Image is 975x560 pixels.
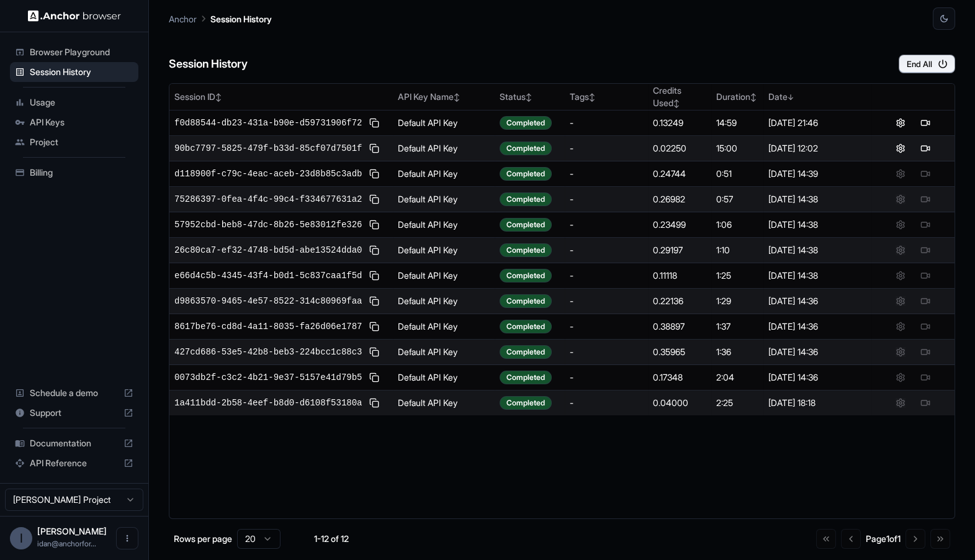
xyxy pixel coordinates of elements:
[653,244,707,256] div: 0.29197
[526,93,532,102] span: ↕
[716,320,758,333] div: 1:37
[570,320,643,333] div: -
[169,12,272,25] nav: breadcrumb
[30,407,119,419] span: Support
[174,193,362,205] span: 75286397-0fea-4f4c-99c4-f334677631a2
[37,526,107,536] span: Idan Raman
[174,244,362,256] span: 26c80ca7-ef32-4748-bd5d-abe13524dda0
[393,314,495,340] td: Default API Key
[570,142,643,155] div: -
[768,219,867,231] div: [DATE] 14:38
[768,397,867,409] div: [DATE] 18:18
[10,453,138,473] div: API Reference
[716,193,758,205] div: 0:57
[169,12,197,25] p: Anchor
[393,365,495,391] td: Default API Key
[37,539,96,548] span: idan@anchorforge.io
[30,136,133,148] span: Project
[570,397,643,409] div: -
[768,117,867,129] div: [DATE] 21:46
[716,142,758,155] div: 15:00
[570,346,643,358] div: -
[716,269,758,282] div: 1:25
[899,55,955,73] button: End All
[570,91,643,103] div: Tags
[653,142,707,155] div: 0.02250
[393,136,495,161] td: Default API Key
[30,66,133,78] span: Session History
[716,295,758,307] div: 1:29
[768,193,867,205] div: [DATE] 14:38
[500,192,552,206] div: Completed
[30,437,119,449] span: Documentation
[788,93,794,102] span: ↓
[768,346,867,358] div: [DATE] 14:36
[653,84,707,109] div: Credits Used
[716,219,758,231] div: 1:06
[570,168,643,180] div: -
[10,383,138,403] div: Schedule a demo
[500,91,560,103] div: Status
[500,142,552,155] div: Completed
[174,533,232,545] p: Rows per page
[393,161,495,187] td: Default API Key
[653,168,707,180] div: 0.24744
[653,295,707,307] div: 0.22136
[174,346,362,358] span: 427cd686-53e5-42b8-beb3-224bcc1c88c3
[500,396,552,410] div: Completed
[30,387,119,399] span: Schedule a demo
[500,320,552,333] div: Completed
[653,397,707,409] div: 0.04000
[174,142,362,155] span: 90bc7797-5825-479f-b33d-85cf07d7501f
[768,91,867,103] div: Date
[768,269,867,282] div: [DATE] 14:38
[653,193,707,205] div: 0.26982
[653,346,707,358] div: 0.35965
[174,117,362,129] span: f0d88544-db23-431a-b90e-d59731906f72
[500,116,552,130] div: Completed
[174,397,362,409] span: 1a411bdd-2b58-4eef-b8d0-d6108f53180a
[10,433,138,453] div: Documentation
[570,219,643,231] div: -
[174,168,362,180] span: d118900f-c79c-4eac-aceb-23d8b85c3adb
[716,397,758,409] div: 2:25
[716,168,758,180] div: 0:51
[570,295,643,307] div: -
[750,93,757,102] span: ↕
[210,12,272,25] p: Session History
[393,111,495,136] td: Default API Key
[768,168,867,180] div: [DATE] 14:39
[570,371,643,384] div: -
[500,294,552,308] div: Completed
[10,62,138,82] div: Session History
[653,219,707,231] div: 0.23499
[768,320,867,333] div: [DATE] 14:36
[393,238,495,263] td: Default API Key
[500,243,552,257] div: Completed
[398,91,490,103] div: API Key Name
[174,219,362,231] span: 57952cbd-beb8-47dc-8b26-5e83012fe326
[10,42,138,62] div: Browser Playground
[30,46,133,58] span: Browser Playground
[174,91,388,103] div: Session ID
[30,457,119,469] span: API Reference
[393,340,495,365] td: Default API Key
[10,527,32,549] div: I
[28,10,121,22] img: Anchor Logo
[500,269,552,282] div: Completed
[570,244,643,256] div: -
[570,269,643,282] div: -
[215,93,222,102] span: ↕
[300,533,362,545] div: 1-12 of 12
[10,403,138,423] div: Support
[768,371,867,384] div: [DATE] 14:36
[30,116,133,129] span: API Keys
[454,93,460,102] span: ↕
[393,263,495,289] td: Default API Key
[716,244,758,256] div: 1:10
[30,96,133,109] span: Usage
[653,371,707,384] div: 0.17348
[174,320,362,333] span: 8617be76-cd8d-4a11-8035-fa26d06e1787
[393,187,495,212] td: Default API Key
[500,167,552,181] div: Completed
